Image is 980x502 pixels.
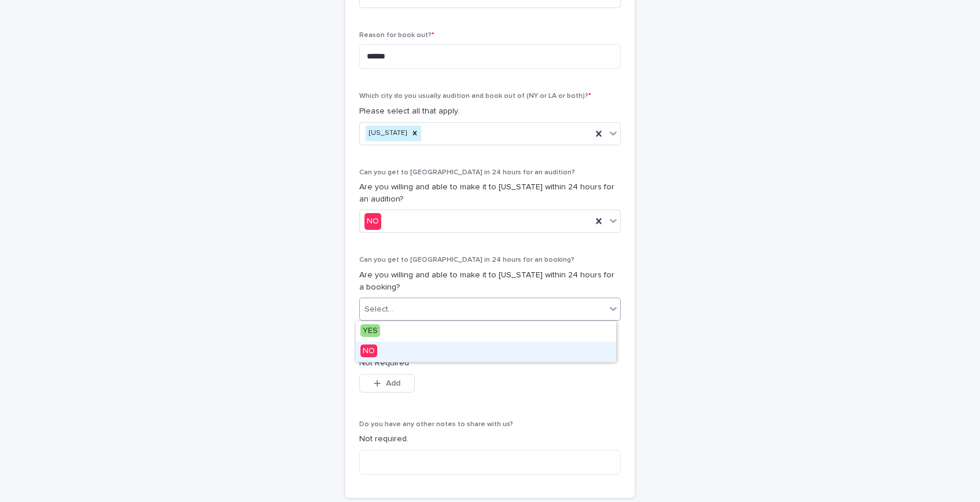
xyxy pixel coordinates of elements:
span: Can you get to [GEOGRAPHIC_DATA] in 24 hours for an booking? [359,257,574,263]
span: NO [360,345,377,357]
div: [US_STATE] [366,126,408,141]
p: Are you willing and able to make it to [US_STATE] within 24 hours for a booking? [359,269,621,294]
button: Add [359,374,415,393]
p: Please select all that apply. [359,105,621,118]
span: Do you have any other notes to share with us? [359,421,513,428]
div: NO [356,342,616,362]
p: Are you willing and able to make it to [US_STATE] within 24 hours for an audition? [359,181,621,206]
span: Can you get to [GEOGRAPHIC_DATA] in 24 hours for an audition? [359,169,575,176]
span: Which city do you usually audition and book out of (NY or LA or both)? [359,93,591,100]
span: YES [360,324,380,337]
div: Select... [364,303,393,316]
p: Not required. [359,433,621,445]
div: NO [364,213,381,230]
span: Reason for book out? [359,32,434,39]
div: YES [356,321,616,342]
p: Not Required [359,357,621,369]
span: Add [386,379,400,387]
